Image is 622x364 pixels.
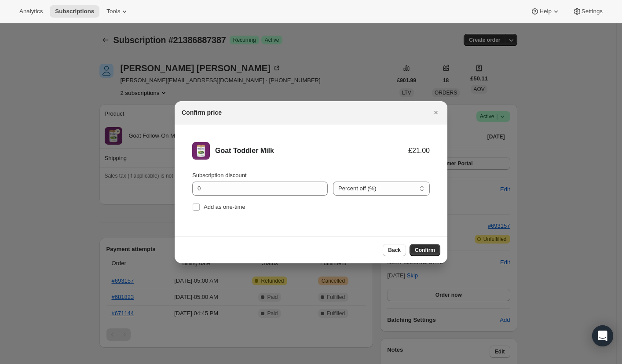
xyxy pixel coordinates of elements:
button: Settings [567,5,608,18]
button: Back [383,244,406,256]
button: Tools [101,5,134,18]
button: Help [525,5,565,18]
span: Subscriptions [55,8,94,15]
button: Subscriptions [50,5,99,18]
span: Confirm [415,247,435,254]
span: Settings [582,8,603,15]
div: Open Intercom Messenger [592,325,613,346]
h2: Confirm price [182,108,222,117]
img: Goat Toddler Milk [192,142,210,160]
button: Confirm [410,244,440,256]
span: Analytics [19,8,43,15]
button: Analytics [14,5,48,18]
span: Tools [106,8,120,15]
button: Close [430,106,442,119]
span: Help [539,8,551,15]
span: Subscription discount [192,172,247,178]
span: Add as one-time [204,204,245,210]
span: Back [388,247,401,254]
div: Goat Toddler Milk [215,146,408,155]
div: £21.00 [408,146,430,155]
